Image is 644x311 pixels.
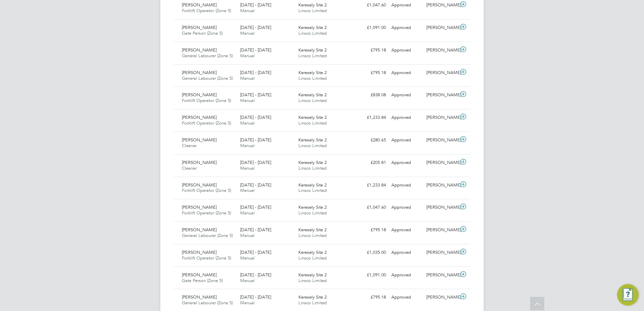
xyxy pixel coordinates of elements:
[182,47,217,53] span: [PERSON_NAME]
[298,75,327,81] span: Linsco Limited
[182,25,217,30] span: [PERSON_NAME]
[182,233,233,238] span: General Labourer (Zone 5)
[182,30,223,36] span: Gate Person (Zone 5)
[389,135,424,146] div: Approved
[182,272,217,278] span: [PERSON_NAME]
[354,22,389,33] div: £1,091.00
[354,292,389,303] div: £795.18
[354,90,389,101] div: £838.08
[182,53,233,59] span: General Labourer (Zone 5)
[424,292,459,303] div: [PERSON_NAME]
[354,157,389,168] div: £205.81
[240,210,255,216] span: Manual
[240,143,255,148] span: Manual
[240,2,271,8] span: [DATE] - [DATE]
[182,114,217,120] span: [PERSON_NAME]
[298,120,327,126] span: Linsco Limited
[298,53,327,59] span: Linsco Limited
[354,112,389,123] div: £1,233.84
[424,224,459,236] div: [PERSON_NAME]
[240,25,271,30] span: [DATE] - [DATE]
[240,120,255,126] span: Manual
[298,70,327,75] span: Keresely Site 2
[424,157,459,168] div: [PERSON_NAME]
[298,92,327,98] span: Keresely Site 2
[182,137,217,143] span: [PERSON_NAME]
[240,300,255,306] span: Manual
[298,227,327,233] span: Keresely Site 2
[298,300,327,306] span: Linsco Limited
[298,272,327,278] span: Keresely Site 2
[389,67,424,78] div: Approved
[182,278,223,283] span: Gate Person (Zone 5)
[354,247,389,258] div: £1,035.00
[182,165,197,171] span: Cleaner
[424,67,459,78] div: [PERSON_NAME]
[389,157,424,168] div: Approved
[240,70,271,75] span: [DATE] - [DATE]
[240,98,255,103] span: Manual
[424,112,459,123] div: [PERSON_NAME]
[298,114,327,120] span: Keresely Site 2
[298,278,327,283] span: Linsco Limited
[298,204,327,210] span: Keresely Site 2
[389,224,424,236] div: Approved
[240,182,271,188] span: [DATE] - [DATE]
[240,204,271,210] span: [DATE] - [DATE]
[617,284,639,306] button: Engage Resource Center
[240,187,255,193] span: Manual
[182,8,231,13] span: Forklift Operator (Zone 5)
[298,255,327,261] span: Linsco Limited
[424,90,459,101] div: [PERSON_NAME]
[240,233,255,238] span: Manual
[298,294,327,300] span: Keresely Site 2
[298,143,327,148] span: Linsco Limited
[240,53,255,59] span: Manual
[240,75,255,81] span: Manual
[389,270,424,281] div: Approved
[424,247,459,258] div: [PERSON_NAME]
[389,292,424,303] div: Approved
[182,255,231,261] span: Forklift Operator (Zone 5)
[240,278,255,283] span: Manual
[182,70,217,75] span: [PERSON_NAME]
[240,294,271,300] span: [DATE] - [DATE]
[298,187,327,193] span: Linsco Limited
[182,182,217,188] span: [PERSON_NAME]
[298,165,327,171] span: Linsco Limited
[182,98,231,103] span: Forklift Operator (Zone 5)
[240,272,271,278] span: [DATE] - [DATE]
[298,25,327,30] span: Keresely Site 2
[182,120,231,126] span: Forklift Operator (Zone 5)
[240,114,271,120] span: [DATE] - [DATE]
[182,294,217,300] span: [PERSON_NAME]
[389,180,424,191] div: Approved
[424,202,459,213] div: [PERSON_NAME]
[182,160,217,165] span: [PERSON_NAME]
[298,233,327,238] span: Linsco Limited
[298,210,327,216] span: Linsco Limited
[240,165,255,171] span: Manual
[240,160,271,165] span: [DATE] - [DATE]
[354,202,389,213] div: £1,047.60
[240,8,255,13] span: Manual
[298,160,327,165] span: Keresely Site 2
[298,98,327,103] span: Linsco Limited
[298,47,327,53] span: Keresely Site 2
[240,137,271,143] span: [DATE] - [DATE]
[389,202,424,213] div: Approved
[240,47,271,53] span: [DATE] - [DATE]
[389,112,424,123] div: Approved
[182,210,231,216] span: Forklift Operator (Zone 5)
[424,270,459,281] div: [PERSON_NAME]
[298,249,327,255] span: Keresely Site 2
[182,92,217,98] span: [PERSON_NAME]
[182,227,217,233] span: [PERSON_NAME]
[389,22,424,33] div: Approved
[389,90,424,101] div: Approved
[354,224,389,236] div: £795.18
[354,180,389,191] div: £1,233.84
[240,92,271,98] span: [DATE] - [DATE]
[389,45,424,56] div: Approved
[240,227,271,233] span: [DATE] - [DATE]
